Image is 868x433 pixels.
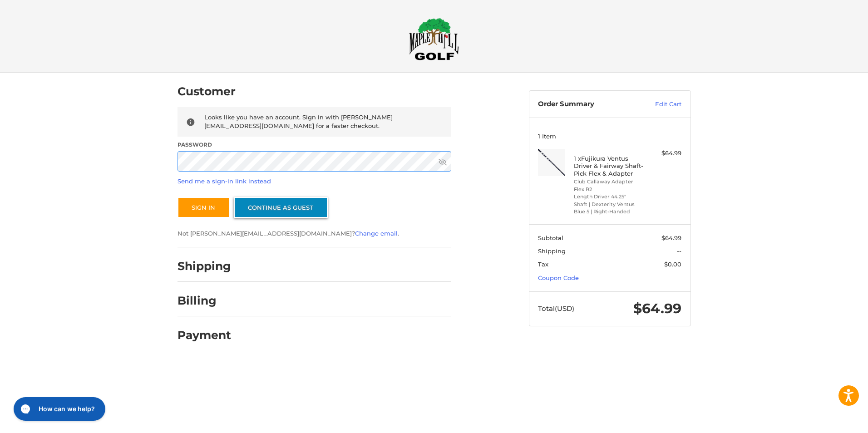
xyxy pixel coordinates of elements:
a: Change email [355,230,398,237]
a: Continue as guest [234,197,328,218]
img: Maple Hill Golf [409,18,459,60]
span: -- [677,247,681,255]
h4: 1 x Fujikura Ventus Driver & Fairway Shaft- Pick Flex & Adapter [574,155,643,177]
span: Shipping [538,247,566,255]
a: Edit Cart [636,100,681,109]
a: Coupon Code [538,274,579,281]
a: Send me a sign-in link instead [178,177,271,185]
h3: Order Summary [538,100,636,109]
span: Tax [538,261,548,268]
li: Flex R2 [574,186,643,193]
li: Shaft | Dexterity Ventus Blue 5 | Right-Handed [574,201,643,216]
span: Subtotal [538,234,563,241]
h3: 1 Item [538,133,681,140]
iframe: Gorgias live chat messenger [9,394,108,424]
li: Club Callaway Adapter [574,178,643,186]
span: Total (USD) [538,304,574,313]
button: Sign In [178,197,230,218]
h2: Customer [178,84,236,98]
div: $64.99 [646,149,681,158]
span: $64.99 [633,300,681,317]
span: Looks like you have an account. Sign in with [PERSON_NAME][EMAIL_ADDRESS][DOMAIN_NAME] for a fast... [204,113,393,130]
label: Password [178,141,451,149]
span: $64.99 [661,234,681,241]
h2: Billing [178,294,231,308]
h2: Payment [178,328,231,342]
h2: Shipping [178,259,231,273]
span: $0.00 [664,261,681,268]
p: Not [PERSON_NAME][EMAIL_ADDRESS][DOMAIN_NAME]? . [178,229,451,238]
li: Length Driver 44.25" [574,193,643,201]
